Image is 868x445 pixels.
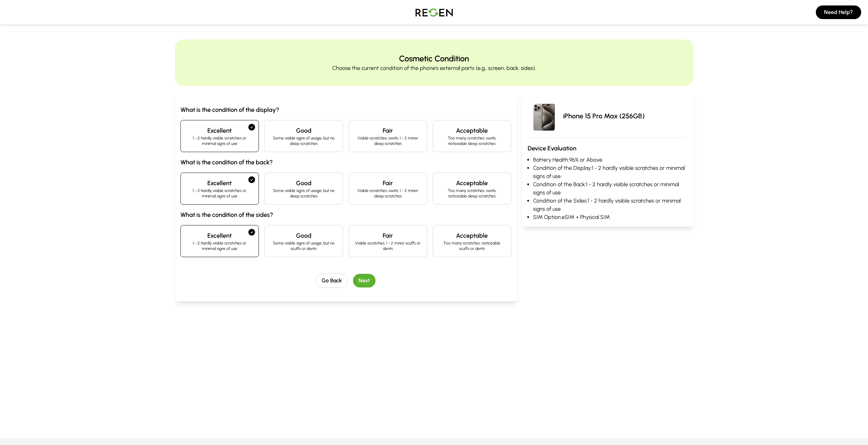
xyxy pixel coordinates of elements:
p: Some visible signs of usage, but no scuffs or dents [270,240,337,251]
h4: Acceptable [439,178,506,188]
li: Condition of the Display: 1 - 2 hardly visible scratches or minimal signs of use [533,164,688,180]
li: Battery Health: 96% or Above [533,156,688,164]
h3: What is the condition of the display? [180,105,512,115]
p: Visible scratches, swirls, 1 - 2 minor deep scratches [354,188,422,199]
p: Some visible signs of usage, but no deep scratches [270,135,337,146]
h2: Cosmetic Condition [399,53,469,64]
button: Go Back [316,273,348,288]
h4: Fair [354,126,422,135]
li: Condition of the Back: 1 - 2 hardly visible scratches or minimal signs of use [533,180,688,197]
h4: Excellent [186,231,253,240]
h4: Acceptable [439,126,506,135]
h4: Acceptable [439,231,506,240]
h4: Good [270,231,337,240]
h4: Fair [354,231,422,240]
p: Too many scratches, swirls, noticeable deep scratches [439,188,506,199]
h4: Good [270,178,337,188]
p: Too many scratches, noticeable scuffs or dents [439,240,506,251]
p: Visible scratches, swirls, 1 - 2 minor deep scratches [354,135,422,146]
h4: Excellent [186,126,253,135]
p: 1 - 2 hardly visible scratches or minimal signs of use [186,240,253,251]
h4: Excellent [186,178,253,188]
button: Next [353,274,376,287]
p: Choose the current condition of the phone's external parts (e.g., screen, back, sides). [332,64,536,72]
h3: What is the condition of the back? [180,158,512,167]
p: iPhone 15 Pro Max (256GB) [563,111,645,121]
li: SIM Option: eSIM + Physical SIM [533,213,688,221]
img: iPhone 15 Pro Max [528,100,560,132]
li: Condition of the Sides: 1 - 2 hardly visible scratches or minimal signs of use [533,197,688,213]
p: 1 - 2 hardly visible scratches or minimal signs of use [186,135,253,146]
h3: What is the condition of the sides? [180,210,512,220]
p: 1 - 2 hardly visible scratches or minimal signs of use [186,188,253,199]
button: Need Help? [816,5,861,19]
p: Some visible signs of usage, but no deep scratches [270,188,337,199]
h4: Good [270,126,337,135]
h4: Fair [354,178,422,188]
p: Visible scratches, 1 - 2 minor scuffs or dents [354,240,422,251]
h3: Device Evaluation [528,144,688,153]
p: Too many scratches, swirls, noticeable deep scratches [439,135,506,146]
img: Logo [410,3,458,22]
